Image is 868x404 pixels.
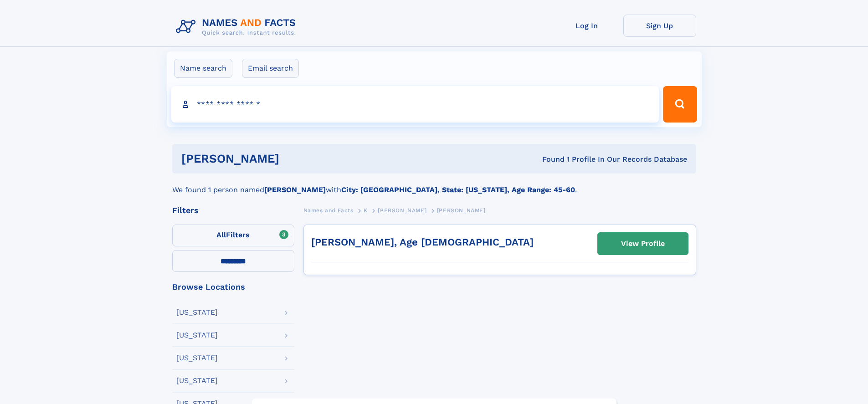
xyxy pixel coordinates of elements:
[411,154,687,164] div: Found 1 Profile In Our Records Database
[176,309,218,316] div: [US_STATE]
[172,225,294,246] label: Filters
[341,185,575,194] b: City: [GEOGRAPHIC_DATA], State: [US_STATE], Age Range: 45-60
[174,59,232,78] label: Name search
[598,233,688,255] a: View Profile
[303,205,354,216] a: Names and Facts
[242,59,299,78] label: Email search
[378,205,426,216] a: [PERSON_NAME]
[621,233,665,254] div: View Profile
[171,86,659,123] input: search input
[311,236,534,248] a: [PERSON_NAME], Age [DEMOGRAPHIC_DATA]
[623,15,696,37] a: Sign Up
[176,332,218,339] div: [US_STATE]
[663,86,697,123] button: Search Button
[437,207,486,214] span: [PERSON_NAME]
[181,153,411,164] h1: [PERSON_NAME]
[172,174,696,195] div: We found 1 person named with .
[176,377,218,384] div: [US_STATE]
[172,283,294,291] div: Browse Locations
[550,15,623,37] a: Log In
[364,207,368,214] span: K
[264,185,326,194] b: [PERSON_NAME]
[364,205,368,216] a: K
[172,15,303,39] img: Logo Names and Facts
[378,207,426,214] span: [PERSON_NAME]
[216,230,226,239] span: All
[172,206,294,215] div: Filters
[176,354,218,362] div: [US_STATE]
